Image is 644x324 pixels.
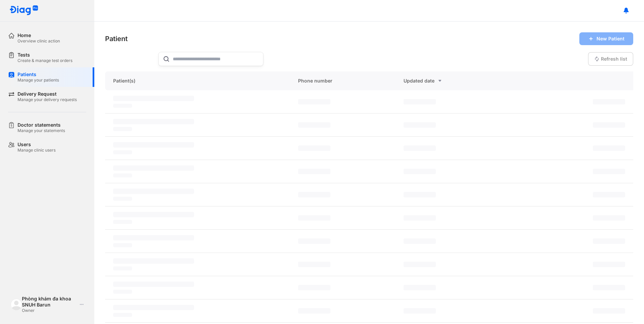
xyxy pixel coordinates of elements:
[298,285,330,290] span: ‌
[593,192,625,197] span: ‌
[593,215,625,221] span: ‌
[18,141,56,148] div: Users
[11,299,22,310] img: logo
[593,238,625,244] span: ‌
[298,99,330,104] span: ‌
[18,128,65,133] div: Manage your statements
[404,122,436,128] span: ‌
[579,32,633,45] button: New Patient
[22,308,77,313] div: Owner
[113,104,132,108] span: ‌
[113,243,132,247] span: ‌
[18,122,65,128] div: Doctor statements
[404,169,436,174] span: ‌
[113,235,194,240] span: ‌
[404,192,436,197] span: ‌
[404,308,436,314] span: ‌
[298,215,330,221] span: ‌
[113,212,194,217] span: ‌
[113,165,194,171] span: ‌
[298,238,330,244] span: ‌
[593,308,625,314] span: ‌
[18,77,59,83] div: Manage your patients
[18,148,56,153] div: Manage clinic users
[404,215,436,221] span: ‌
[9,5,38,16] img: logo
[593,122,625,128] span: ‌
[298,169,330,174] span: ‌
[404,285,436,290] span: ‌
[298,145,330,151] span: ‌
[113,220,132,224] span: ‌
[593,99,625,104] span: ‌
[593,145,625,151] span: ‌
[404,238,436,244] span: ‌
[113,258,194,264] span: ‌
[113,142,194,148] span: ‌
[290,71,396,90] div: Phone number
[404,99,436,104] span: ‌
[113,197,132,201] span: ‌
[113,127,132,131] span: ‌
[113,150,132,154] span: ‌
[588,52,633,66] button: Refresh list
[18,91,77,97] div: Delivery Request
[404,262,436,267] span: ‌
[105,71,290,90] div: Patient(s)
[298,308,330,314] span: ‌
[113,313,132,317] span: ‌
[113,290,132,294] span: ‌
[18,58,72,63] div: Create & manage test orders
[113,266,132,270] span: ‌
[18,97,77,102] div: Manage your delivery requests
[298,122,330,128] span: ‌
[298,262,330,267] span: ‌
[18,38,60,44] div: Overview clinic action
[298,192,330,197] span: ‌
[404,145,436,151] span: ‌
[113,282,194,287] span: ‌
[404,77,493,85] div: Updated date
[593,262,625,267] span: ‌
[597,36,624,42] span: New Patient
[22,296,77,308] div: Phòng khám đa khoa SNUH Barun
[105,34,128,43] div: Patient
[18,71,59,77] div: Patients
[593,169,625,174] span: ‌
[18,32,60,38] div: Home
[18,52,72,58] div: Tests
[113,189,194,194] span: ‌
[113,173,132,177] span: ‌
[593,285,625,290] span: ‌
[113,305,194,310] span: ‌
[601,56,627,62] span: Refresh list
[113,96,194,101] span: ‌
[113,119,194,124] span: ‌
